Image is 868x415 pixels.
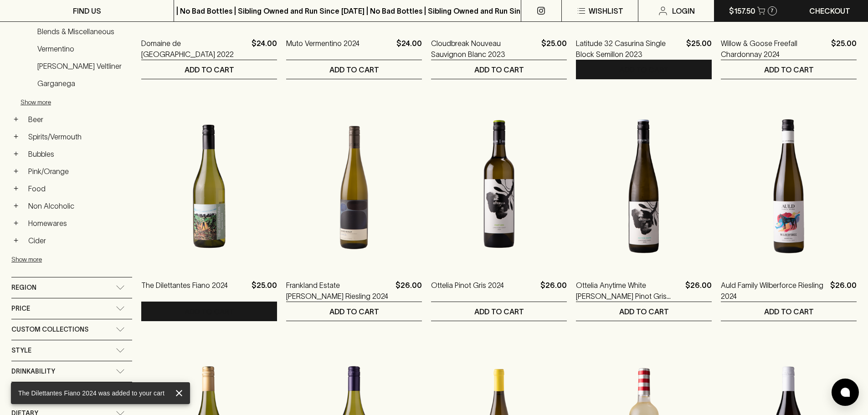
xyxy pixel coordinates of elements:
span: Region [11,282,36,293]
p: $26.00 [395,280,422,302]
div: The Dilettantes Fiano 2024 was added to your cart [18,385,164,401]
a: Blends & Miscellaneous [33,24,132,39]
p: $25.00 [252,280,277,302]
a: Muto Vermentino 2024 [286,38,360,60]
div: Style [11,340,132,361]
button: ADD TO CART [141,60,277,79]
p: ADD TO CART [764,64,814,75]
img: Ottelia Anytime White Gewurtz Pinot Gris Riesling 2024 [576,107,712,266]
a: Latitude 32 Casurina Single Block Semillon 2023 [576,38,683,60]
button: + [11,149,21,159]
img: Ottelia Pinot Gris 2024 [431,107,567,266]
a: Ottelia Anytime White [PERSON_NAME] Pinot Gris Riesling 2024 [576,280,682,302]
span: Custom Collections [11,324,88,335]
a: Pink/Orange [24,164,132,179]
span: Style [11,345,31,356]
button: + [11,201,21,210]
a: Non Alcoholic [24,198,132,214]
p: $25.00 [541,38,567,60]
a: Willow & Goose Freefall Chardonnay 2024 [721,38,827,60]
button: ADD TO CART [431,60,567,79]
a: Ottelia Pinot Gris 2024 [431,280,504,302]
p: ADD TO CART [619,64,669,75]
p: $25.00 [686,38,712,60]
div: Price [11,298,132,319]
button: close [172,386,186,400]
a: Auld Family Wilberforce Riesling 2024 [721,280,827,302]
span: Drinkability [11,366,55,377]
a: Homewares [24,215,132,231]
a: Frankland Estate [PERSON_NAME] Riesling 2024 [286,280,392,302]
p: $26.00 [540,280,567,302]
button: ADD TO CART [576,60,712,79]
img: bubble-icon [841,388,850,397]
p: ADD TO CART [329,306,379,317]
img: Auld Family Wilberforce Riesling 2024 [721,107,857,266]
button: + [11,132,21,141]
button: + [11,167,21,176]
a: Garganega [33,76,132,91]
p: ADD TO CART [619,306,669,317]
div: Custom Collections [11,319,132,340]
button: + [11,115,21,124]
p: $26.00 [685,280,712,302]
p: $24.00 [252,38,277,60]
p: Wishlist [589,5,623,16]
p: FIND US [73,5,101,16]
button: ADD TO CART [286,60,422,79]
p: ADD TO CART [185,64,234,75]
p: ADD TO CART [474,306,524,317]
a: Bubbles [24,146,132,162]
button: ADD TO CART [286,302,422,321]
button: + [11,236,21,245]
a: Food [24,181,132,196]
p: Checkout [809,5,850,16]
span: Price [11,303,30,314]
p: ADD TO CART [329,64,379,75]
p: ADD TO CART [474,64,524,75]
button: ADD TO CART [141,302,277,321]
p: 7 [770,8,774,13]
div: Drinkability [11,361,132,382]
a: Cider [24,233,132,248]
button: ADD TO CART [576,302,712,321]
div: Region [11,277,132,298]
p: $26.00 [830,280,857,302]
p: ADD TO CART [764,306,814,317]
p: $157.50 [729,5,755,16]
button: ADD TO CART [431,302,567,321]
a: [PERSON_NAME] Veltliner [33,58,132,74]
a: Vermentino [33,41,132,56]
p: ADD TO CART [185,306,234,317]
a: Cloudbreak Nouveau Sauvignon Blanc 2023 [431,38,538,60]
img: The Dilettantes Fiano 2024 [141,107,277,266]
a: Beer [24,112,132,127]
button: + [11,184,21,193]
a: The Dilettantes Fiano 2024 [141,280,228,302]
button: + [11,219,21,228]
a: Domaine de [GEOGRAPHIC_DATA] 2022 [141,38,248,60]
p: $24.00 [396,38,422,60]
button: ADD TO CART [721,60,857,79]
p: Login [672,5,695,16]
button: Show more [11,250,131,269]
p: $25.00 [831,38,857,60]
button: ADD TO CART [721,302,857,321]
button: Show more [21,93,140,112]
img: Frankland Estate Rocky Gully Riesling 2024 [286,107,422,266]
a: Spirits/Vermouth [24,129,132,144]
